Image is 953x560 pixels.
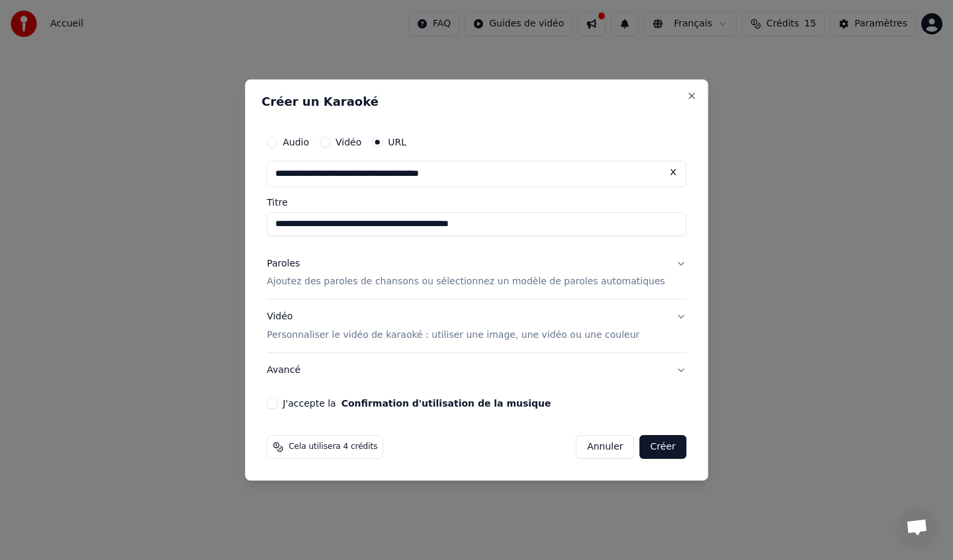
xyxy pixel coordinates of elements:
[576,435,634,459] button: Annuler
[267,198,686,207] label: Titre
[341,399,551,408] button: J'accepte la
[388,138,406,147] label: URL
[267,257,300,270] div: Paroles
[267,353,686,387] button: Avancé
[267,329,639,342] p: Personnaliser le vidéo de karaoké : utiliser une image, une vidéo ou une couleur
[640,435,686,459] button: Créer
[267,247,686,300] button: ParolesAjoutez des paroles de chansons ou sélectionnez un modèle de paroles automatiques
[267,311,639,342] div: Vidéo
[336,138,361,147] label: Vidéo
[267,300,686,353] button: VidéoPersonnaliser le vidéo de karaoké : utiliser une image, une vidéo ou une couleur
[261,96,692,108] h2: Créer un Karaoké
[283,138,309,147] label: Audio
[283,399,551,408] label: J'accepte la
[267,276,665,289] p: Ajoutez des paroles de chansons ou sélectionnez un modèle de paroles automatiques
[289,442,377,452] span: Cela utilisera 4 crédits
